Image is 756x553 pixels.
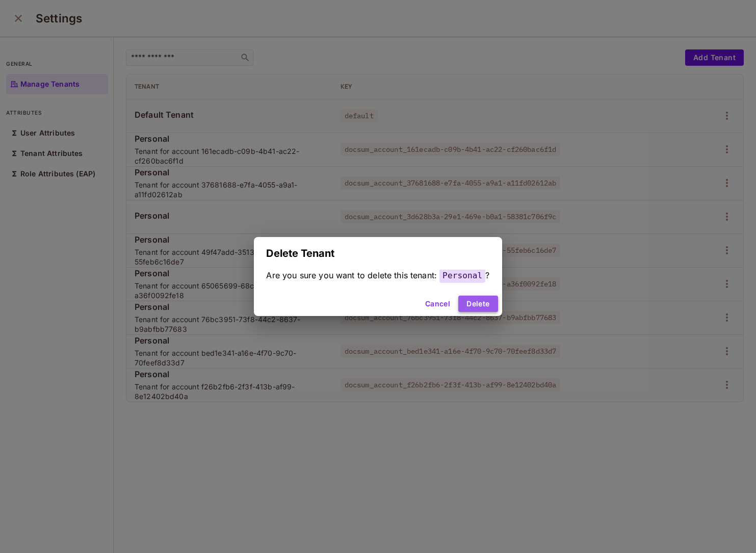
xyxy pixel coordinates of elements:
[421,296,454,312] button: Cancel
[439,268,485,283] span: Personal
[266,270,489,281] div: ?
[254,237,502,270] h2: Delete Tenant
[266,270,437,280] span: Are you sure you want to delete this tenant:
[458,296,498,312] button: Delete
